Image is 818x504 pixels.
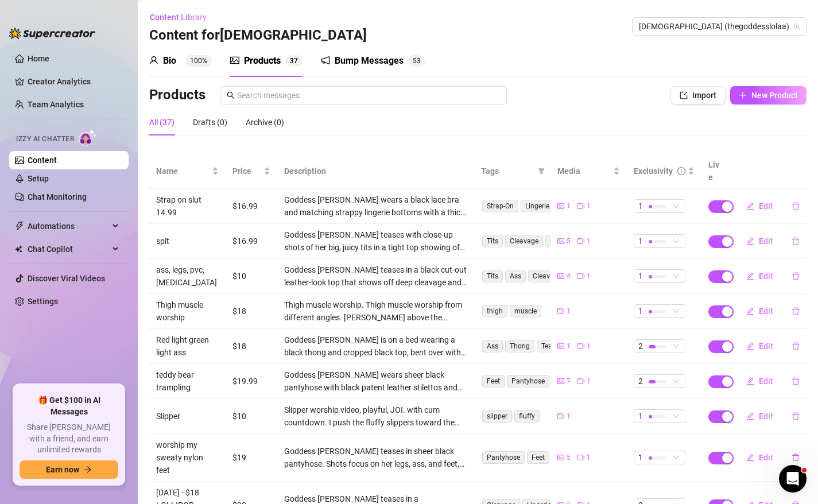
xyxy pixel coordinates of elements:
span: Edit [759,377,773,386]
div: Products [244,54,281,68]
span: Strap-On [482,200,518,212]
span: delete [792,272,800,280]
span: 7 [294,57,298,65]
button: Content Library [149,8,216,26]
span: 1 [638,270,643,282]
div: Bio [163,54,176,68]
span: 5 [413,57,417,65]
button: delete [782,448,809,467]
span: 1 [567,411,571,422]
div: Archive (0) [246,116,284,129]
span: video-camera [577,273,584,280]
span: Content Library [150,13,207,22]
button: Edit [737,448,782,467]
td: teddy bear trampling [149,364,226,399]
span: Automations [28,217,109,235]
span: Feet [527,451,549,464]
span: video-camera [577,343,584,350]
span: delete [792,342,800,350]
span: Tits [482,235,503,247]
td: $10 [226,259,277,294]
div: Goddess [PERSON_NAME] is on a bed wearing a black thong and cropped black top, bent over with her... [284,334,468,359]
a: Content [28,156,57,165]
div: Goddess [PERSON_NAME] wears sheer black pantyhose with black patent leather stilettos and black p... [284,369,468,394]
td: $10 [226,399,277,434]
span: Tags [481,165,533,177]
span: 1 [638,235,643,247]
button: delete [782,372,809,390]
span: 5 [567,452,571,463]
span: Edit [759,453,773,462]
span: 4 [567,271,571,282]
img: logo-BBDzfeDw.svg [9,28,95,39]
span: Edit [759,237,773,246]
span: 1 [587,452,591,463]
span: Goddess (thegoddesslolaa) [639,18,800,35]
button: Edit [737,372,782,390]
span: Import [692,91,716,100]
span: picture [230,56,239,65]
span: picture [557,238,564,245]
span: import [680,91,688,99]
span: 3 [290,57,294,65]
span: 1 [638,305,643,317]
span: video-camera [577,454,584,461]
button: delete [782,337,809,355]
td: Slipper [149,399,226,434]
a: Home [28,54,49,63]
iframe: Intercom live chat [779,465,807,493]
th: Live [701,154,730,189]
span: picture [557,454,564,461]
span: 5 [567,236,571,247]
span: Ass [505,270,526,282]
button: Edit [737,302,782,320]
span: 1 [638,200,643,212]
span: video-camera [577,238,584,245]
button: Edit [737,197,782,215]
sup: 37 [285,55,303,67]
td: $16.99 [226,224,277,259]
span: edit [746,453,754,462]
span: edit [746,272,754,280]
a: Discover Viral Videos [28,274,105,283]
span: delete [792,377,800,385]
span: picture [557,343,564,350]
span: Price [232,165,261,177]
button: Edit [737,232,782,250]
h3: Content for [DEMOGRAPHIC_DATA] [149,26,367,45]
span: Tits [482,270,503,282]
span: plus [739,91,747,99]
button: delete [782,232,809,250]
th: Name [149,154,226,189]
span: 2 [638,375,643,387]
span: thigh [482,305,507,317]
span: delete [792,412,800,420]
span: notification [321,56,330,65]
span: Ass [482,340,503,352]
button: delete [782,407,809,425]
span: picture [557,273,564,280]
span: Edit [759,201,773,211]
td: $18 [226,329,277,364]
td: Thigh muscle worship [149,294,226,329]
a: Settings [28,297,58,306]
button: Edit [737,407,782,425]
span: 1 [567,201,571,212]
td: $16.99 [226,189,277,224]
td: ass, legs, pvc, [MEDICAL_DATA] [149,259,226,294]
span: 1 [638,410,643,422]
span: filter [538,168,545,175]
span: delete [792,202,800,210]
span: video-camera [557,413,564,420]
span: 3 [417,57,421,65]
a: Setup [28,174,49,183]
span: Izzy AI Chatter [16,134,74,145]
div: Slipper worship video, playful, JOI. with cum countdown. I push the fluffy slippers toward the vi... [284,404,468,429]
img: AI Chatter [79,129,96,146]
span: picture [557,378,564,385]
span: 1 [567,341,571,352]
div: Thigh muscle worship. Thigh muscle worship from different angles. [PERSON_NAME] above the viewer,... [284,298,468,324]
img: Chat Copilot [15,245,22,253]
span: 1 [638,451,643,464]
span: filter [536,162,547,180]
